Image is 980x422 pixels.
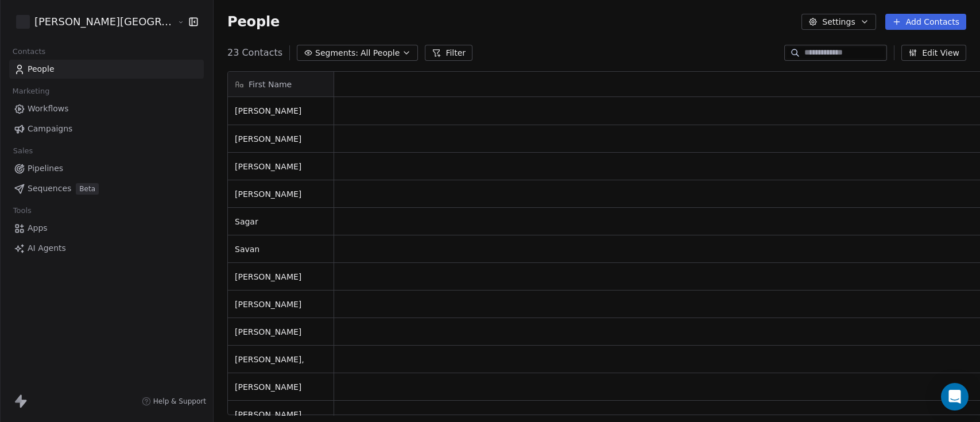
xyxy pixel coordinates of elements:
[315,47,358,59] span: Segments:
[425,45,472,61] button: Filter
[142,397,206,406] a: Help & Support
[28,63,55,75] span: People
[9,239,204,258] a: AI Agents
[361,47,400,59] span: All People
[9,99,204,118] a: Workflows
[235,133,327,145] span: [PERSON_NAME]
[227,13,280,30] span: People
[235,216,327,227] span: Sagar
[9,179,204,198] a: SequencesBeta
[227,46,282,60] span: 23 Contacts
[235,381,327,393] span: [PERSON_NAME]
[235,271,327,282] span: [PERSON_NAME]
[28,222,48,234] span: Apps
[28,103,69,115] span: Workflows
[9,119,204,138] a: Campaigns
[941,383,969,411] div: Open Intercom Messenger
[9,60,204,79] a: People
[901,45,966,61] button: Edit View
[153,397,206,406] span: Help & Support
[235,326,327,338] span: [PERSON_NAME]
[28,162,63,175] span: Pipelines
[8,202,36,219] span: Tools
[235,299,327,310] span: [PERSON_NAME]
[9,219,204,238] a: Apps
[235,161,327,172] span: [PERSON_NAME]
[235,243,327,255] span: Savan
[7,83,55,100] span: Marketing
[235,105,327,117] span: [PERSON_NAME]
[801,14,876,30] button: Settings
[34,14,175,29] span: [PERSON_NAME][GEOGRAPHIC_DATA]
[14,12,169,32] button: [PERSON_NAME][GEOGRAPHIC_DATA]
[7,43,51,60] span: Contacts
[228,97,334,416] div: grid
[8,142,38,160] span: Sales
[235,188,327,200] span: [PERSON_NAME]
[249,79,292,90] span: First Name
[235,354,327,365] span: [PERSON_NAME],
[228,72,334,96] div: First Name
[885,14,966,30] button: Add Contacts
[28,183,71,195] span: Sequences
[76,183,99,195] span: Beta
[28,242,66,254] span: AI Agents
[235,409,327,420] span: [PERSON_NAME]
[28,123,72,135] span: Campaigns
[9,159,204,178] a: Pipelines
